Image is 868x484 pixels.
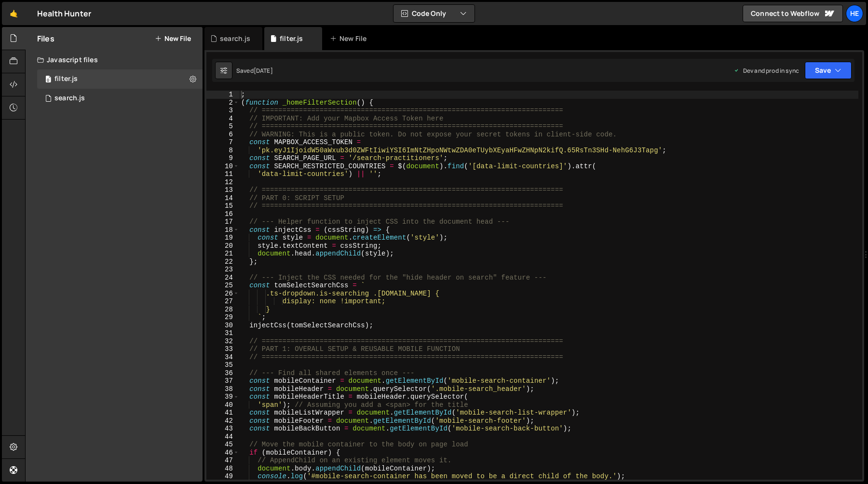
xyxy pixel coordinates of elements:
[236,67,273,75] div: Saved
[54,94,85,103] div: search.js
[206,361,239,369] div: 35
[206,274,239,282] div: 24
[206,322,239,330] div: 30
[846,5,863,22] a: He
[37,8,91,19] div: Health Hunter
[206,226,239,234] div: 18
[206,345,239,353] div: 33
[206,409,239,417] div: 41
[206,107,239,115] div: 3
[206,465,239,473] div: 48
[206,313,239,322] div: 29
[206,449,239,457] div: 46
[206,162,239,171] div: 10
[206,186,239,194] div: 13
[206,457,239,465] div: 47
[805,62,852,79] button: Save
[206,425,239,433] div: 43
[206,258,239,266] div: 22
[206,369,239,377] div: 36
[206,91,239,99] div: 1
[206,377,239,385] div: 37
[206,154,239,162] div: 9
[206,170,239,178] div: 11
[206,218,239,226] div: 17
[220,34,250,43] div: search.js
[254,67,273,75] div: [DATE]
[2,2,26,25] a: 🤙
[206,115,239,123] div: 4
[37,89,203,108] div: 16494/45041.js
[26,50,203,69] div: Javascript files
[393,5,475,22] button: Code Only
[206,122,239,131] div: 5
[206,131,239,139] div: 6
[37,69,203,89] div: 16494/44708.js
[54,75,78,83] div: filter.js
[206,250,239,258] div: 21
[743,5,843,22] a: Connect to Webflow
[280,34,303,43] div: filter.js
[155,35,191,42] button: New File
[206,266,239,274] div: 23
[206,282,239,290] div: 25
[206,329,239,337] div: 31
[206,385,239,393] div: 38
[206,178,239,187] div: 12
[206,138,239,147] div: 7
[733,67,799,75] div: Dev and prod in sync
[206,401,239,409] div: 40
[37,33,54,44] h2: Files
[206,441,239,449] div: 45
[206,393,239,401] div: 39
[206,234,239,242] div: 19
[206,194,239,202] div: 14
[206,337,239,346] div: 32
[206,472,239,481] div: 49
[206,353,239,362] div: 34
[45,76,51,84] span: 0
[206,242,239,250] div: 20
[206,99,239,107] div: 2
[330,34,370,43] div: New File
[206,202,239,210] div: 15
[206,417,239,425] div: 42
[206,306,239,314] div: 28
[206,297,239,306] div: 27
[206,433,239,441] div: 44
[206,210,239,218] div: 16
[206,290,239,298] div: 26
[206,147,239,155] div: 8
